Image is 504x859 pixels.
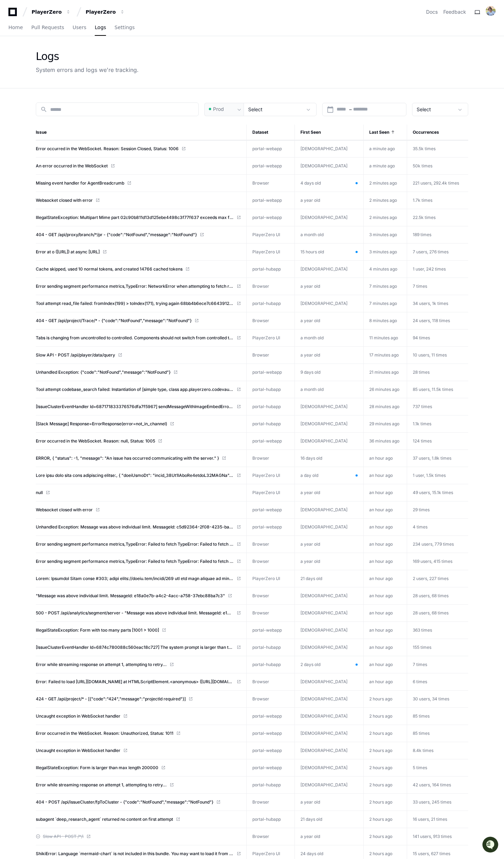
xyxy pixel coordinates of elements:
[246,708,294,725] td: portal-webapp
[246,347,294,364] td: Browser
[7,52,20,65] img: 1756235613930-3d25f9e4-fa56-45dd-b3ad-e072dfbd1548
[364,158,407,175] td: a minute ago
[36,232,241,238] a: 404 - GET /api/proxy/branch/*/pr - {"code":"NotFound","message":"NotFound"}
[36,817,241,822] a: subagent `deep_research_agent` returned no content on first attempt
[246,192,294,209] td: portal-webapp
[36,524,241,530] a: Unhandled Exception: Message was above individual limit. MessageId: c5d92364-2f08-4235-baa3-89f91...
[294,828,363,845] td: a year old
[36,438,155,444] span: Error occurred in the WebSocket. Reason: null, Status: 1005
[417,106,431,112] span: Select
[413,387,453,392] span: 85 users, 11.5k times
[413,232,431,237] span: 189 times
[246,691,294,708] td: Browser
[36,266,241,272] a: Cache skipped, used 10 normal tokens, and created 14766 cached tokens
[413,215,436,220] span: 22.5k times
[413,507,430,512] span: 29 times
[294,433,363,450] td: [DEMOGRAPHIC_DATA]
[294,415,363,432] td: [DEMOGRAPHIC_DATA]
[294,605,363,621] td: [DEMOGRAPHIC_DATA]
[246,433,294,450] td: portal-webapp
[294,673,363,690] td: [DEMOGRAPHIC_DATA]
[246,570,294,587] td: PlayerZero UI
[364,192,407,209] td: 2 minutes ago
[36,335,234,341] span: Tabs is changing from uncontrolled to controlled. Components should not switch from controlled to...
[86,8,116,15] div: PlayerZero
[482,836,500,855] iframe: Open customer support
[95,25,106,29] span: Logs
[246,794,294,811] td: Browser
[114,20,134,36] a: Settings
[294,364,363,381] td: 9 days old
[7,28,128,39] div: Welcome
[294,536,363,553] td: a year old
[36,352,115,358] span: Slow API - POST /api/player/data/query
[246,140,294,158] td: portal-webapp
[36,284,234,289] span: Error sending segment performance metrics,TypeError: NetworkError when attempting to fetch resour...
[294,140,363,157] td: [DEMOGRAPHIC_DATA]
[36,455,219,461] span: ERROR, { "status": -1, "message": "An issue has occurred communicating with the server." }
[7,7,21,21] img: PlayerZero
[119,54,128,63] button: Start new chat
[413,198,432,203] span: 1.7k times
[36,765,241,771] a: IllegalStateException: Form is larger than max length 200000
[246,467,294,484] td: PlayerZero UI
[413,490,453,495] span: 49 users, 15.1k times
[294,691,363,707] td: [DEMOGRAPHIC_DATA]
[364,519,407,536] td: an hour ago
[36,541,241,547] a: Error sending segment performance metrics,TypeError: Failed to fetch TypeError: Failed to fetch a...
[364,415,407,433] td: 29 minutes ago
[36,387,234,392] span: Tool attempt codebase_search failed: Instantiation of [simple type, class app.playerzero.codevaul...
[36,748,241,753] a: Uncaught exception in WebSocket handler
[36,301,241,306] a: Tool attempt read_file failed: fromIndex(199) > toIndex(171), trying again 68bb4b6ece7c6643912e4f5e
[36,232,197,238] span: 404 - GET /api/proxy/branch/*/pr - {"code":"NotFound","message":"NotFound"}
[36,627,159,633] span: IllegalStateException: Form with too many parts [1001 > 1000]
[364,398,407,415] td: 28 minutes ago
[413,817,447,822] span: 16 users, 21 times
[36,679,234,685] span: Error: Failed to load [URL][DOMAIN_NAME] at HTMLScriptElement.<anonymous> ([URL][DOMAIN_NAME]) at...
[246,364,294,381] td: portal-webapp
[413,731,430,736] span: 85 times
[246,742,294,759] td: portal-webapp
[413,679,427,684] span: 6 times
[413,455,451,461] span: 37 users, 1.8k times
[407,125,468,140] th: Occurrences
[364,639,407,656] td: an hour ago
[36,301,234,306] span: Tool attempt read_file failed: fromIndex(199) > toIndex(171), trying again 68bb4b6ece7c6643912e4f5e
[413,284,427,289] span: 7 times
[294,209,363,226] td: [DEMOGRAPHIC_DATA]
[364,433,407,450] td: 36 minutes ago
[294,312,363,329] td: a year old
[413,610,449,615] span: 28 users, 68 times
[8,20,23,36] a: Home
[413,318,450,323] span: 24 users, 118 times
[36,696,241,702] a: 424 - GET /api/project/* - [{"code":"424","message":"projectId required"}]
[24,59,89,65] div: We're available if you need us!
[36,163,108,169] span: An error occurred in the WebSocket
[364,140,407,158] td: a minute ago
[36,799,241,805] a: 404 - POST /api/issueCluster/fpToCluster - {"code":"NotFound","message":"NotFound"}
[36,404,241,409] a: [IssueClusterEventHandler Id=687171833376576dfa7f5967] sendMessageWithImageEmbedError Response=fa...
[36,593,241,599] a: "Message was above individual limit. MessageId: e18a0e7b-a4c2-4acc-a758-37ebc88ba7c3"
[36,576,241,581] a: Lorem: Ipsumdol Sitam conse #303; adipi elits://doeiu.tem/incidi/269 utl etd magn aliquae ad min ...
[294,278,363,295] td: a year old
[364,536,407,553] td: an hour ago
[364,691,407,708] td: 2 hours ago
[294,759,363,776] td: [DEMOGRAPHIC_DATA]
[413,645,431,650] span: 155 times
[36,249,241,255] a: Error at o ([URL]) at async [URL]
[294,244,363,260] td: 15 hours old
[36,387,241,392] a: Tool attempt codebase_search failed: Instantiation of [simple type, class app.playerzero.codevaul...
[36,335,241,341] a: Tabs is changing from uncontrolled to controlled. Components should not switch from controlled to...
[246,777,294,794] td: portal-hubapp
[413,404,432,409] span: 737 times
[294,467,363,484] td: a day old
[413,421,431,426] span: 1.1k times
[36,748,120,753] span: Uncaught exception in WebSocket handler
[294,570,363,587] td: 21 days old
[36,146,179,152] span: Error occurred in the WebSocket. Reason: Session Closed, Status: 1006
[294,811,363,828] td: 21 days old
[36,198,93,203] span: Websocket closed with error
[246,278,294,295] td: Browser
[364,329,407,347] td: 11 minutes ago
[36,266,183,272] span: Cache skipped, used 10 normal tokens, and created 14766 cached tokens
